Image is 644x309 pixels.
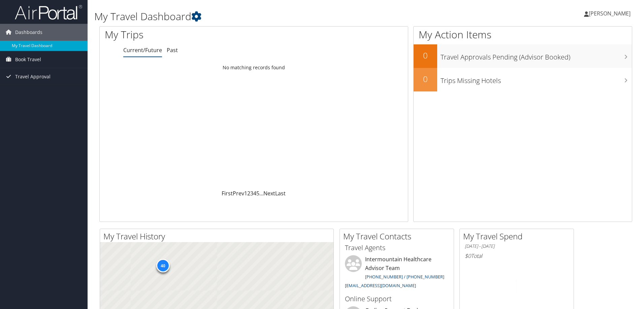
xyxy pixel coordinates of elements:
[275,190,286,197] a: Last
[342,255,452,291] li: Intermountain Healthcare Advisor Team
[343,231,454,242] h2: My Travel Contacts
[244,190,247,197] a: 1
[15,51,41,68] span: Book Travel
[345,294,449,304] h3: Online Support
[465,243,569,249] h6: [DATE] - [DATE]
[167,46,178,54] a: Past
[465,252,569,260] h6: Total
[256,190,259,197] a: 5
[15,24,42,41] span: Dashboards
[100,62,408,74] td: No matching records found
[253,190,256,197] a: 4
[441,73,632,85] h3: Trips Missing Hotels
[156,259,170,272] div: 40
[584,3,637,24] a: [PERSON_NAME]
[94,9,456,24] h1: My Travel Dashboard
[233,190,244,197] a: Prev
[263,190,275,197] a: Next
[222,190,233,197] a: First
[365,274,444,280] a: [PHONE_NUMBER] / [PHONE_NUMBER]
[105,28,275,42] h1: My Trips
[463,231,574,242] h2: My Travel Spend
[247,190,250,197] a: 2
[103,231,333,242] h2: My Travel History
[414,73,437,85] h2: 0
[345,243,449,253] h3: Travel Agents
[250,190,253,197] a: 3
[259,190,263,197] span: …
[414,50,437,61] h2: 0
[414,28,632,42] h1: My Action Items
[15,68,51,85] span: Travel Approval
[123,46,162,54] a: Current/Future
[15,4,82,20] img: airportal-logo.png
[414,44,632,68] a: 0Travel Approvals Pending (Advisor Booked)
[465,252,471,260] span: $0
[441,49,632,62] h3: Travel Approvals Pending (Advisor Booked)
[414,68,632,91] a: 0Trips Missing Hotels
[345,282,416,288] a: [EMAIL_ADDRESS][DOMAIN_NAME]
[589,10,631,17] span: [PERSON_NAME]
